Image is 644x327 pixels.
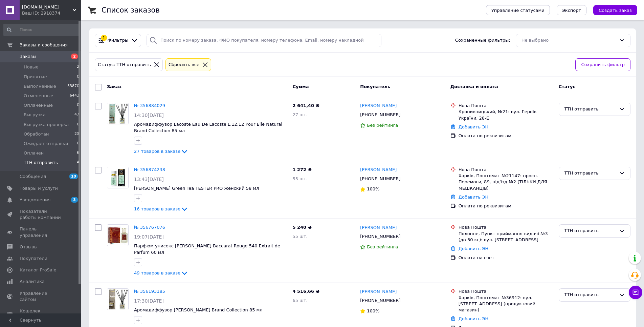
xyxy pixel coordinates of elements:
span: 27 шт. [292,112,307,117]
a: Фото товару [107,167,129,188]
span: Статус [559,84,576,89]
span: 14:30[DATE] [134,113,164,118]
span: 4 [77,160,79,166]
button: Сохранить фильтр [575,58,630,71]
span: Выполненные [24,83,56,89]
a: № 356767076 [134,225,165,230]
span: 0 [77,141,79,147]
span: Покупатели [20,256,47,262]
div: Статус: ТТН отправить [96,61,152,68]
div: Сбросить все [167,61,201,68]
a: Фото товару [107,103,129,124]
span: 1 272 ₴ [292,167,311,172]
span: 10 [69,173,78,179]
div: Кропивницький, №21: вул. Героїв України, 28-Е [459,109,553,121]
span: 2 [77,64,79,70]
div: Оплата по реквизитам [459,133,553,139]
span: 17:30[DATE] [134,298,164,304]
img: Фото товару [107,167,128,188]
span: 65 шт. [292,298,307,303]
a: № 356874238 [134,167,165,172]
span: 55 шт. [292,176,307,181]
span: 53870 [67,83,79,89]
a: Создать заказ [586,7,637,13]
span: 4 516,66 ₴ [292,289,319,294]
button: Экспорт [557,5,586,15]
span: Аналитика [20,279,45,285]
div: Полонне, Пункт приймання-видачі №3 (до 30 кг): вул. [STREET_ADDRESS] [459,231,553,243]
a: [PERSON_NAME] [360,289,397,295]
span: OPTCOSMETIKA.COM [22,4,73,10]
a: Фото товару [107,224,129,246]
a: 49 товаров в заказе [134,270,188,275]
span: 16 товаров в заказе [134,206,180,211]
div: Харків, Поштомат №36912: вул. [STREET_ADDRESS] (продуктовий магазин) [459,295,553,313]
div: ТТН отправить [564,291,617,299]
a: № 356193185 [134,289,165,294]
div: Оплата на счет [459,255,553,261]
span: Кошелек компании [20,308,63,320]
span: Заказ [107,84,121,89]
button: Чат с покупателем [629,286,642,299]
span: 5 240 ₴ [292,225,311,230]
span: Уведомления [20,197,50,203]
span: Обработан [24,131,49,137]
a: 16 товаров в заказе [134,206,188,211]
span: Создать заказ [599,8,632,13]
span: Товары и услуги [20,185,58,191]
span: 27 товаров в заказе [134,149,180,154]
div: Харків, Поштомат №21147: просп. Перемоги, 89, під'їзд №2 (ТІЛЬКИ ДЛЯ МЕШКАНЦІВ) [459,173,553,191]
div: ТТН отправить [564,106,617,113]
span: [PHONE_NUMBER] [360,298,400,303]
span: Новые [24,64,39,70]
h1: Список заказов [102,6,160,14]
span: Принятые [24,74,47,80]
span: 0 [77,102,79,108]
img: Фото товару [107,289,128,310]
span: 100% [367,186,379,191]
span: 2 641,40 ₴ [292,103,319,108]
span: Оплачен [24,150,44,156]
button: Создать заказ [593,5,637,15]
div: 1 [101,35,107,41]
div: Не выбрано [521,37,617,44]
a: Аромадиффузор [PERSON_NAME] Brand Collection 85 мл [134,307,263,312]
span: Фильтры [108,37,129,44]
span: Сообщения [20,173,46,180]
span: Заказы [20,54,36,60]
a: [PERSON_NAME] [360,103,397,109]
div: Нова Пошта [459,103,553,109]
div: Оплата по реквизитам [459,203,553,209]
span: Управление сайтом [20,290,63,303]
a: Аромадиффузор Lacoste Eau De Lacoste L.12.12 Pour Elle Natural Brand Collection 85 мл [134,122,282,133]
a: [PERSON_NAME] Green Tea TESTER PRO женский 58 мл [134,186,259,191]
div: Нова Пошта [459,167,553,173]
a: Добавить ЭН [459,195,488,200]
div: Нова Пошта [459,288,553,294]
span: Отзывы [20,244,38,250]
span: Без рейтинга [367,244,398,249]
span: Без рейтинга [367,123,398,128]
a: [PERSON_NAME] [360,225,397,231]
span: Выгрузка [24,112,46,118]
span: Доставка и оплата [450,84,498,89]
a: Парфюм унисекс [PERSON_NAME] Baccarat Rouge 540 Extrait de Parfum 60 мл [134,243,280,255]
div: ТТН отправить [564,170,617,177]
span: 0 [77,122,79,128]
span: Панель управления [20,226,63,238]
span: 0 [77,74,79,80]
span: Оплаченные [24,102,53,108]
span: 100% [367,308,379,313]
span: Экспорт [562,8,581,13]
span: Отмененные [24,93,53,99]
span: Показатели работы компании [20,208,63,221]
a: Добавить ЭН [459,246,488,251]
span: Покупатель [360,84,390,89]
img: Фото товару [107,103,128,124]
div: Нова Пошта [459,224,553,230]
a: Фото товару [107,288,129,310]
a: 27 товаров в заказе [134,149,188,154]
span: [PHONE_NUMBER] [360,176,400,181]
